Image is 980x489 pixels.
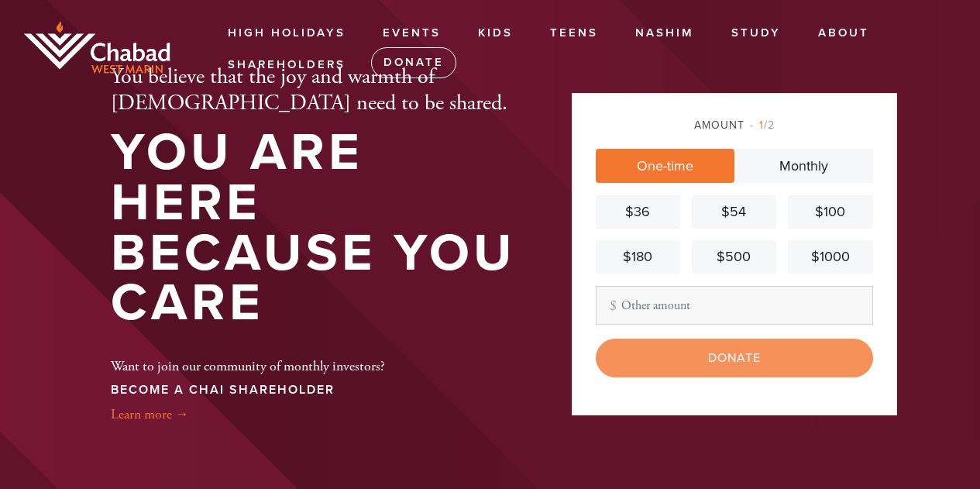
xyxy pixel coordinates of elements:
[602,201,674,222] div: $36
[698,201,770,222] div: $54
[538,19,610,48] a: Teens
[794,201,866,222] div: $100
[596,195,680,229] a: $36
[806,19,881,48] a: About
[788,240,872,274] a: $1000
[624,19,706,48] a: Nashim
[596,117,873,133] div: Amount
[111,335,385,425] div: Want to join our community of monthly investors?
[466,19,524,48] a: Kids
[794,246,866,267] div: $1000
[111,64,521,116] h2: You believe that the joy and warmth of [DEMOGRAPHIC_DATA] need to be shared.
[750,119,775,132] span: /2
[596,286,873,325] input: Other amount
[759,119,764,132] span: 1
[371,19,452,48] a: Events
[23,21,170,74] img: chabad-west-marin-logo.png
[602,246,674,267] div: $180
[216,19,357,48] a: High Holidays
[698,246,770,267] div: $500
[371,47,456,78] a: Donate
[111,383,385,398] h3: BECOME A CHAI SHAREHOLDER
[111,128,521,328] h1: You are here because you care
[596,240,680,274] a: $180
[692,240,776,274] a: $500
[596,149,734,183] a: One-time
[720,19,793,48] a: Study
[111,405,189,423] a: Learn more →
[216,50,357,80] a: Shareholders
[788,195,872,229] a: $100
[734,149,873,183] a: Monthly
[692,195,776,229] a: $54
